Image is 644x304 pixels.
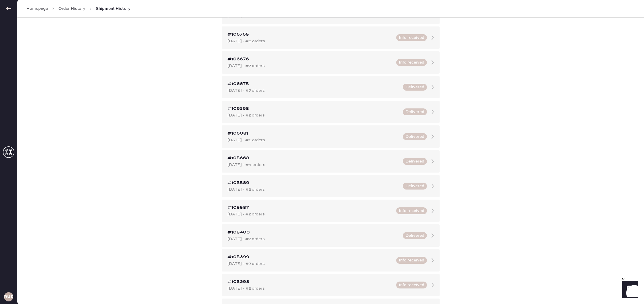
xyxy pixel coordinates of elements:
[396,59,427,66] button: Info received
[396,257,427,264] button: Info received
[403,84,427,91] button: Delivered
[227,162,399,168] div: [DATE] - #4 orders
[4,295,13,299] h3: RUESA
[227,179,399,186] div: #105589
[227,31,393,38] div: #106765
[227,229,399,236] div: #105400
[403,232,427,239] button: Delivered
[227,261,393,267] div: [DATE] - #2 orders
[227,254,393,261] div: #105399
[227,236,399,242] div: [DATE] - #2 orders
[227,130,399,137] div: #106081
[396,207,427,214] button: Info received
[403,108,427,115] button: Delivered
[403,158,427,165] button: Delivered
[227,211,393,217] div: [DATE] - #2 orders
[227,38,393,44] div: [DATE] - #3 orders
[617,278,641,303] iframe: Front Chat
[396,282,427,288] button: Info received
[227,87,399,94] div: [DATE] - #7 orders
[227,186,399,193] div: [DATE] - #2 orders
[396,34,427,41] button: Info received
[26,6,48,12] a: Homepage
[227,112,399,118] div: [DATE] - #2 orders
[227,56,393,63] div: #106676
[96,6,131,12] span: Shipment History
[227,278,393,285] div: #105398
[227,204,393,211] div: #105587
[227,137,399,143] div: [DATE] - #6 orders
[403,183,427,190] button: Delivered
[58,6,85,12] a: Order History
[403,133,427,140] button: Delivered
[227,63,393,69] div: [DATE] - #7 orders
[227,81,399,87] div: #106675
[227,285,393,292] div: [DATE] - #2 orders
[227,155,399,162] div: #105668
[227,105,399,112] div: #106268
